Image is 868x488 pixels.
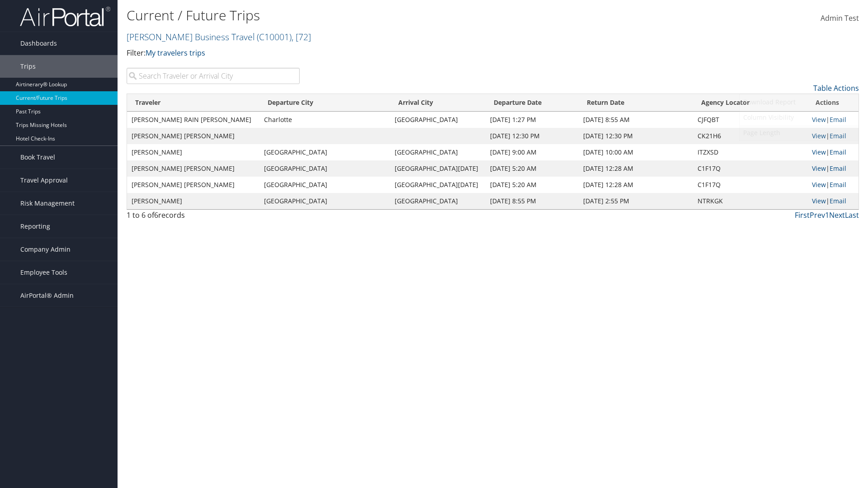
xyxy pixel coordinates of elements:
[20,6,110,27] img: airportal-logo.png
[20,261,67,284] span: Employee Tools
[740,110,859,125] a: Column Visibility
[20,215,50,238] span: Reporting
[20,192,75,215] span: Risk Management
[740,125,859,141] a: Page Length
[20,169,68,192] span: Travel Approval
[20,146,55,169] span: Book Travel
[20,55,36,78] span: Trips
[20,284,74,307] span: AirPortal® Admin
[20,32,57,55] span: Dashboards
[20,238,71,261] span: Company Admin
[740,94,859,110] a: Download Report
